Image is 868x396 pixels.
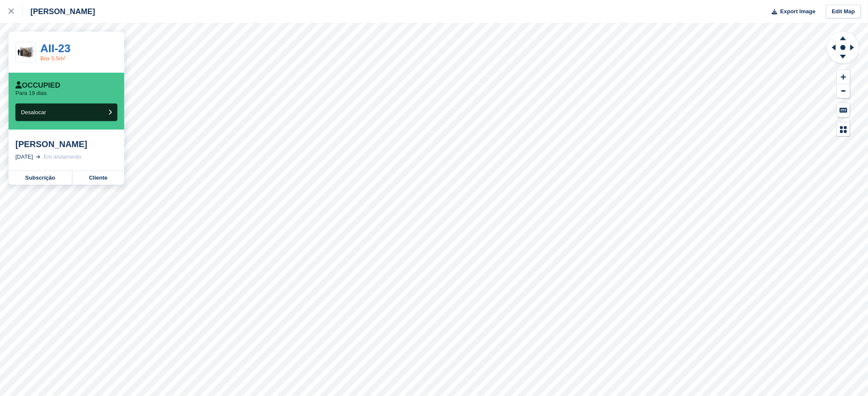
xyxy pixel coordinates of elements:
[15,103,117,121] button: Desalocar
[9,171,72,185] a: Subscrição
[837,122,850,136] button: Map Legend
[15,153,33,161] div: [DATE]
[44,153,81,161] div: Em andamento
[21,109,46,115] span: Desalocar
[837,84,850,98] button: Zoom Out
[40,55,66,62] a: Box 5.5m²
[72,171,124,185] a: Cliente
[767,5,816,19] button: Export Image
[15,81,60,90] div: Occupied
[16,45,36,60] img: 60-sqft-unit.jpg
[15,139,117,149] div: [PERSON_NAME]
[837,70,850,84] button: Zoom In
[36,155,40,159] img: arrow-right-light-icn-cde0832a797a2874e46488d9cf13f60e5c3a73dbe684e267c42b8395dfbc2abf.svg
[15,90,47,97] p: Para 19 dias
[837,103,850,117] button: Keyboard Shortcuts
[23,6,95,17] div: [PERSON_NAME]
[40,42,71,55] a: AII-23
[826,5,861,19] a: Edit Map
[780,7,815,16] span: Export Image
